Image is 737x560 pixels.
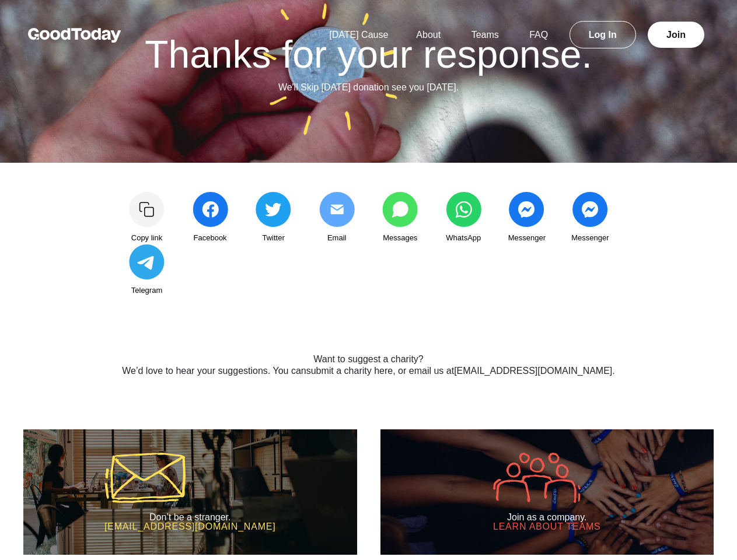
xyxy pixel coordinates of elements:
[37,35,700,73] h1: Thanks for your response.
[79,354,659,365] h2: Want to suggest a charity?
[306,366,393,376] a: submit a charity here
[498,192,556,244] a: Messenger
[446,192,481,227] img: share_whatsapp-5443f3cdddf22c2a0b826378880ed971e5ae1b823a31c339f5b218d16a196cbc.svg
[454,366,612,376] a: [EMAIL_ADDRESS][DOMAIN_NAME]
[383,232,417,244] span: Messages
[561,192,619,244] a: Messenger
[129,244,165,279] img: share_telegram-202ce42bf2dc56a75ae6f480dc55a76afea62cc0f429ad49403062cf127563fc.svg
[493,512,601,523] h2: Join as a company.
[315,30,402,40] a: [DATE] Cause
[493,522,601,531] h3: Learn about Teams
[118,244,176,297] a: Telegram
[129,192,165,227] img: Copy link
[104,453,186,503] img: icon-mail-5a43aaca37e600df00e56f9b8d918e47a1bfc3b774321cbcea002c40666e291d.svg
[572,192,608,227] img: share_messenger-c45e1c7bcbce93979a22818f7576546ad346c06511f898ed389b6e9c643ac9fb.svg
[194,232,227,244] span: Facebook
[256,192,291,227] img: share_twitter-4edeb73ec953106eaf988c2bc856af36d9939993d6d052e2104170eae85ec90a.svg
[382,192,418,227] img: share_messages-3b1fb8c04668ff7766dd816aae91723b8c2b0b6fc9585005e55ff97ac9a0ace1.svg
[79,364,659,378] p: We’d love to hear your suggestions. You can , or email us at .
[262,232,284,244] span: Twitter
[319,192,355,227] img: share_email2-0c4679e4b4386d6a5b86d8c72d62db284505652625843b8f2b6952039b23a09d.svg
[118,192,176,244] a: Copy link
[571,232,609,244] span: Messenger
[131,284,162,297] span: Telegram
[371,192,429,244] a: Messages
[434,192,493,244] a: WhatsApp
[28,28,121,43] img: GoodToday
[327,232,347,244] span: Email
[380,429,714,555] a: Join as a company. Learn about Teams
[308,192,366,244] a: Email
[193,192,228,227] img: share_facebook-c991d833322401cbb4f237049bfc194d63ef308eb3503c7c3024a8cbde471ffb.svg
[570,21,636,48] a: Log In
[648,22,704,48] a: Join
[104,522,276,531] h3: [EMAIL_ADDRESS][DOMAIN_NAME]
[457,30,513,40] a: Teams
[131,232,162,244] span: Copy link
[508,232,546,244] span: Messenger
[402,30,455,40] a: About
[23,429,357,555] a: Don’t be a stranger. [EMAIL_ADDRESS][DOMAIN_NAME]
[515,30,562,40] a: FAQ
[181,192,239,244] a: Facebook
[104,512,276,523] h2: Don’t be a stranger.
[509,192,544,227] img: share_messenger-c45e1c7bcbce93979a22818f7576546ad346c06511f898ed389b6e9c643ac9fb.svg
[493,453,581,503] img: icon-company-9005efa6fbb31de5087adda016c9bae152a033d430c041dc1efcb478492f602d.svg
[244,192,303,244] a: Twitter
[446,232,481,244] span: WhatsApp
